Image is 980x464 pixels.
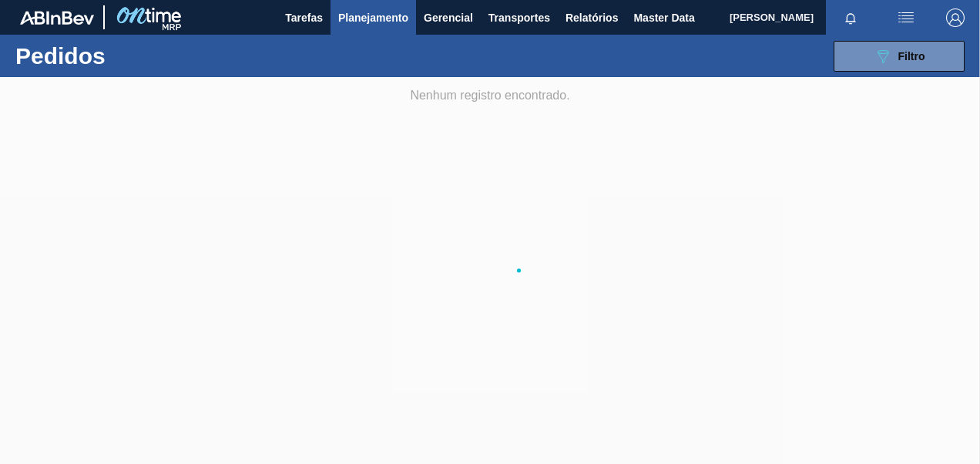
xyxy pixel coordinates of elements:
[15,47,228,65] h1: Pedidos
[488,8,550,27] span: Transportes
[20,11,94,25] img: TNhmsLtSVTkK8tSr43FrP2fwEKptu5GPRR3wAAAABJRU5ErkJggg==
[898,50,925,62] span: Filtro
[566,8,618,27] span: Relatórios
[633,8,694,27] span: Master Data
[424,8,473,27] span: Gerencial
[946,8,965,27] img: Logout
[338,8,408,27] span: Planejamento
[285,8,323,27] span: Tarefas
[897,8,915,27] img: userActions
[834,41,965,72] button: Filtro
[826,7,875,29] button: Notificações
